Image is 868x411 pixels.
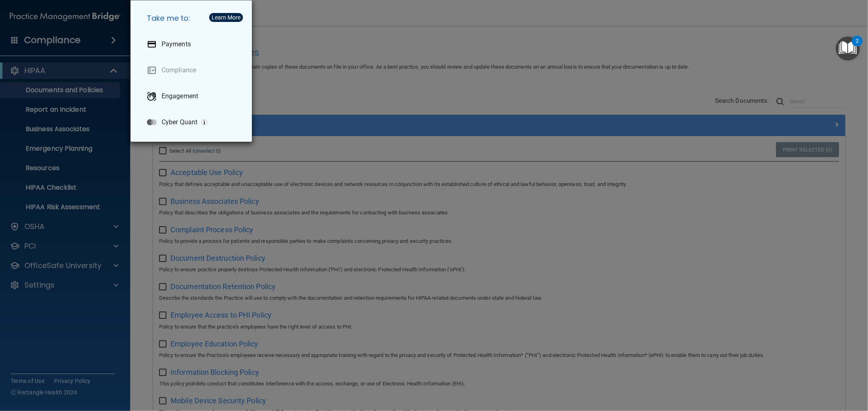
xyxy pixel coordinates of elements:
div: 2 [856,41,859,52]
div: Learn More [212,15,241,20]
p: Cyber Quant [162,118,197,126]
p: Payments [162,40,191,48]
a: Compliance [140,59,245,82]
h5: Take me to: [140,7,245,30]
button: Learn More [209,13,243,22]
a: Engagement [140,85,245,108]
a: Cyber Quant [140,111,245,134]
button: Open Resource Center, 2 new notifications [836,37,860,61]
a: Payments [140,33,245,56]
p: Engagement [162,92,198,100]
